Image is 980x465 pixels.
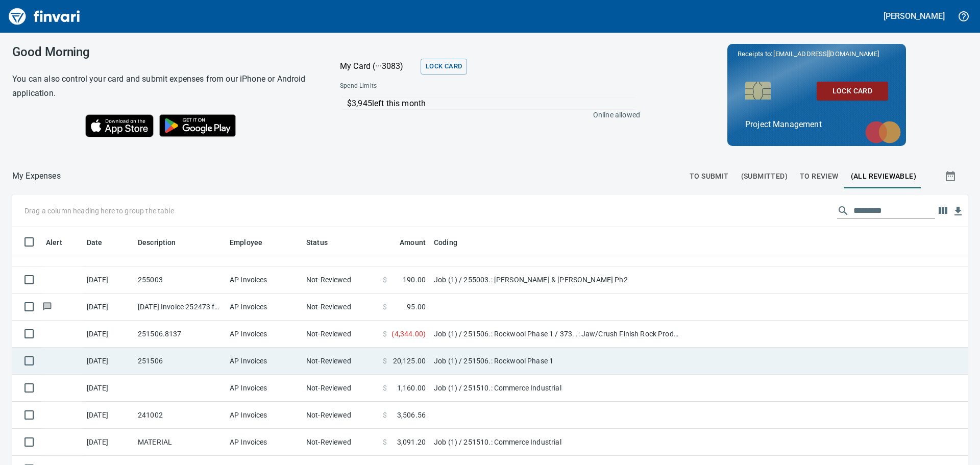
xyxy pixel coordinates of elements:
[383,356,387,366] span: $
[860,116,906,149] img: mastercard.svg
[306,236,328,249] span: Status
[12,72,314,101] h6: You can also control your card and submit expenses from our iPhone or Android application.
[383,410,387,420] span: $
[430,375,685,402] td: Job (1) / 251510.: Commerce Industrial
[302,375,379,402] td: Not-Reviewed
[426,61,462,72] span: Lock Card
[825,85,880,97] span: Lock Card
[430,348,685,375] td: Job (1) / 251506.: Rockwool Phase 1
[226,348,302,375] td: AP Invoices
[83,402,134,429] td: [DATE]
[738,49,896,59] p: Receipts to:
[87,236,116,249] span: Date
[83,293,134,321] td: [DATE]
[430,429,685,456] td: Job (1) / 251510.: Commerce Industrial
[421,59,467,75] button: Lock Card
[800,170,839,183] span: To Review
[154,109,241,142] img: Get it on Google Play
[741,170,788,183] span: (Submitted)
[302,429,379,456] td: Not-Reviewed
[391,329,426,339] span: ( 4,344.00 )
[434,236,457,249] span: Coding
[397,437,426,447] span: 3,091.20
[302,402,379,429] td: Not-Reviewed
[772,49,879,59] span: [EMAIL_ADDRESS][DOMAIN_NAME]
[12,170,61,182] nav: breadcrumb
[226,402,302,429] td: AP Invoices
[851,170,916,183] span: (All Reviewable)
[407,302,426,312] span: 95.00
[935,164,968,188] button: Show transactions within a particular date range
[87,236,103,249] span: Date
[400,236,426,249] span: Amount
[383,437,387,447] span: $
[386,236,426,249] span: Amount
[935,203,950,218] button: Choose columns to display
[83,375,134,402] td: [DATE]
[383,275,387,285] span: $
[12,170,61,182] p: My Expenses
[226,429,302,456] td: AP Invoices
[134,293,226,321] td: [DATE] Invoice 252473 from [PERSON_NAME] Aggressive Enterprises Inc. (1-22812)
[347,97,635,110] p: $3,945 left this month
[42,303,53,310] span: Has messages
[83,429,134,456] td: [DATE]
[881,8,947,24] button: [PERSON_NAME]
[302,321,379,348] td: Not-Reviewed
[83,266,134,293] td: [DATE]
[302,293,379,321] td: Not-Reviewed
[134,402,226,429] td: 241002
[134,321,226,348] td: 251506.8137
[134,429,226,456] td: MATERIAL
[85,114,154,137] img: Download on the App Store
[226,266,302,293] td: AP Invoices
[230,236,276,249] span: Employee
[403,275,426,285] span: 190.00
[332,110,640,120] p: Online allowed
[340,60,416,72] p: My Card (···3083)
[306,236,341,249] span: Status
[383,329,387,339] span: $
[950,204,966,219] button: Download Table
[83,321,134,348] td: [DATE]
[83,348,134,375] td: [DATE]
[12,45,314,59] h3: Good Morning
[134,348,226,375] td: 251506
[230,236,262,249] span: Employee
[226,293,302,321] td: AP Invoices
[138,236,176,249] span: Description
[302,348,379,375] td: Not-Reviewed
[817,82,888,101] button: Lock Card
[24,206,174,216] p: Drag a column heading here to group the table
[302,266,379,293] td: Not-Reviewed
[134,266,226,293] td: 255003
[430,266,685,293] td: Job (1) / 255003.: [PERSON_NAME] & [PERSON_NAME] Ph2
[884,11,945,21] h5: [PERSON_NAME]
[690,170,729,183] span: To Submit
[745,118,888,131] p: Project Management
[46,236,62,249] span: Alert
[383,383,387,393] span: $
[340,81,507,91] span: Spend Limits
[6,4,83,29] img: Finvari
[226,375,302,402] td: AP Invoices
[434,236,471,249] span: Coding
[397,410,426,420] span: 3,506.56
[138,236,189,249] span: Description
[393,356,426,366] span: 20,125.00
[397,383,426,393] span: 1,160.00
[46,236,76,249] span: Alert
[226,321,302,348] td: AP Invoices
[430,321,685,348] td: Job (1) / 251506.: Rockwool Phase 1 / 373. .: Jaw/Crush Finish Rock Products / 5: Other
[383,302,387,312] span: $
